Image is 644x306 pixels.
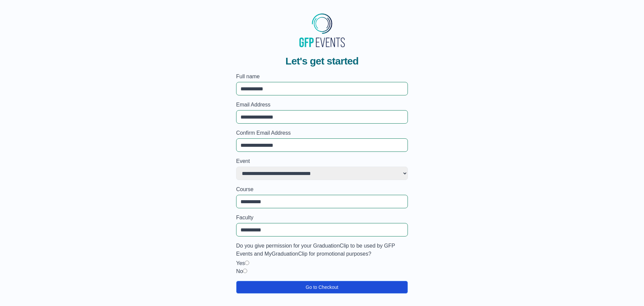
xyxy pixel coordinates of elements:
[236,281,408,294] button: Go to Checkout
[236,260,245,266] label: Yes
[236,73,408,81] label: Full name
[236,268,243,274] label: No
[236,129,408,137] label: Confirm Email Address
[236,157,408,165] label: Event
[236,185,408,193] label: Course
[236,242,408,258] label: Do you give permission for your GraduationClip to be used by GFP Events and MyGraduationClip for ...
[236,214,408,222] label: Faculty
[285,55,359,67] span: Let's get started
[236,101,408,109] label: Email Address
[297,11,347,50] img: MyGraduationClip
